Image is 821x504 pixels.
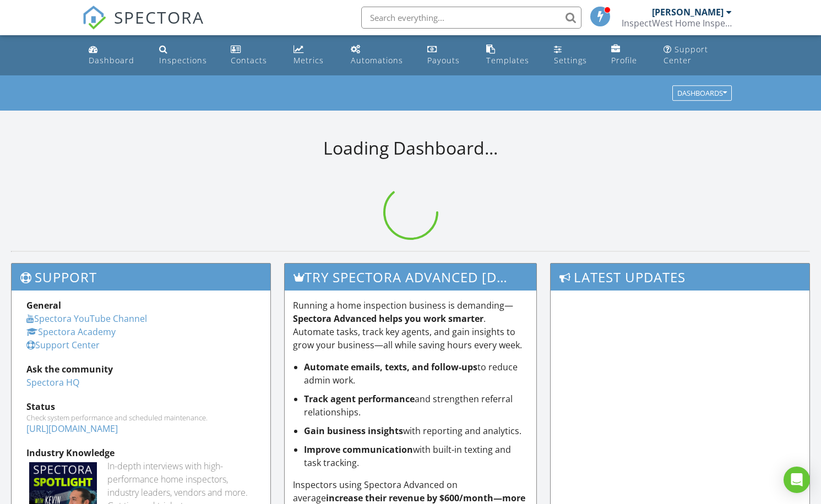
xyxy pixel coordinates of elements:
div: InspectWest Home Inspection Ltd. [622,18,732,29]
div: Automations [351,55,403,65]
p: Running a home inspection business is demanding— . Automate tasks, track key agents, and gain ins... [293,299,529,352]
strong: Automate emails, texts, and follow-ups [304,361,477,373]
span: SPECTORA [114,6,204,29]
a: Spectora Academy [26,326,116,338]
div: Profile [611,55,637,65]
a: Spectora YouTube Channel [26,313,147,325]
a: Support Center [659,40,737,71]
div: Dashboards [677,90,727,97]
a: Inspections [155,40,218,71]
a: SPECTORA [82,15,204,38]
strong: Gain business insights [304,425,403,437]
h3: Support [12,264,270,291]
div: Industry Knowledge [26,446,255,459]
h3: Try spectora advanced [DATE] [285,264,537,291]
a: Payouts [423,40,472,71]
input: Search everything... [361,7,581,29]
a: Templates [482,40,541,71]
strong: Improve communication [304,443,413,456]
strong: Track agent performance [304,393,415,405]
strong: General [26,299,61,311]
li: and strengthen referral relationships. [304,392,529,419]
a: Company Profile [607,40,650,71]
div: Dashboard [89,55,134,65]
strong: Spectora Advanced helps you work smarter [293,313,483,325]
div: Payouts [427,55,460,65]
a: Automations (Basic) [346,40,415,71]
div: Templates [486,55,529,65]
a: [URL][DOMAIN_NAME] [26,423,118,435]
a: Support Center [26,339,100,351]
div: Contacts [231,55,267,65]
div: Ask the community [26,363,255,376]
div: Settings [554,55,587,65]
button: Dashboards [672,86,732,101]
div: Support Center [664,44,708,65]
div: Check system performance and scheduled maintenance. [26,413,255,422]
a: Metrics [289,40,338,71]
a: Contacts [226,40,280,71]
a: Settings [550,40,599,71]
div: Status [26,400,255,413]
a: Dashboard [84,40,146,71]
li: with reporting and analytics. [304,424,529,437]
li: with built-in texting and task tracking. [304,443,529,469]
img: The Best Home Inspection Software - Spectora [82,6,106,30]
div: Inspections [159,55,207,65]
h3: Latest Updates [551,264,809,291]
div: Open Intercom Messenger [784,467,810,493]
li: to reduce admin work. [304,360,529,387]
div: Metrics [293,55,324,65]
div: [PERSON_NAME] [652,7,724,18]
a: Spectora HQ [26,376,79,388]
